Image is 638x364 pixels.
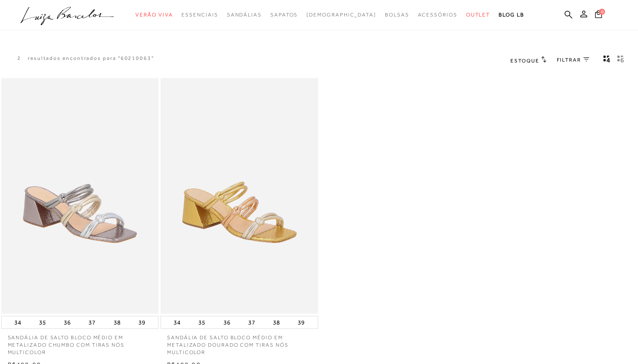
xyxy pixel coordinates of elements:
[510,58,539,64] span: Estoque
[499,12,524,18] span: BLOG LB
[111,316,123,328] button: 38
[601,55,613,66] button: Mostrar 4 produtos por linha
[227,12,262,18] span: Sandálias
[270,12,298,18] span: Sapatos
[196,316,208,328] button: 35
[161,329,318,356] a: SANDÁLIA DE SALTO BLOCO MÉDIO EM METALIZADO DOURADO COM TIRAS NÓS MULTICOLOR
[221,316,233,328] button: 36
[466,12,490,18] span: Outlet
[2,79,158,313] img: SANDÁLIA DE SALTO BLOCO MÉDIO EM METALIZADO CHUMBO COM TIRAS NÓS MULTICOLOR
[161,79,317,313] img: SANDÁLIA DE SALTO BLOCO MÉDIO EM METALIZADO DOURADO COM TIRAS NÓS MULTICOLOR
[306,7,376,23] a: noSubCategoriesText
[385,12,409,18] span: Bolsas
[246,316,258,328] button: 37
[592,10,605,21] button: 0
[135,12,173,18] span: Verão Viva
[136,316,148,328] button: 39
[86,316,98,328] button: 37
[466,7,490,23] a: categoryNavScreenReaderText
[557,56,581,64] span: FILTRAR
[418,12,457,18] span: Acessórios
[615,55,627,66] button: gridText6Desc
[28,55,154,62] : resultados encontrados para "60210063"
[295,316,307,328] button: 39
[181,7,218,23] a: categoryNavScreenReaderText
[36,316,49,328] button: 35
[17,55,21,62] p: 2
[1,329,159,356] a: SANDÁLIA DE SALTO BLOCO MÉDIO EM METALIZADO CHUMBO COM TIRAS NÓS MULTICOLOR
[227,7,262,23] a: categoryNavScreenReaderText
[385,7,409,23] a: categoryNavScreenReaderText
[171,316,183,328] button: 34
[599,9,605,15] span: 0
[499,7,524,23] a: BLOG LB
[306,12,376,18] span: [DEMOGRAPHIC_DATA]
[270,316,283,328] button: 38
[181,12,218,18] span: Essenciais
[135,7,173,23] a: categoryNavScreenReaderText
[61,316,73,328] button: 36
[270,7,298,23] a: categoryNavScreenReaderText
[418,7,457,23] a: categoryNavScreenReaderText
[12,316,24,328] button: 34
